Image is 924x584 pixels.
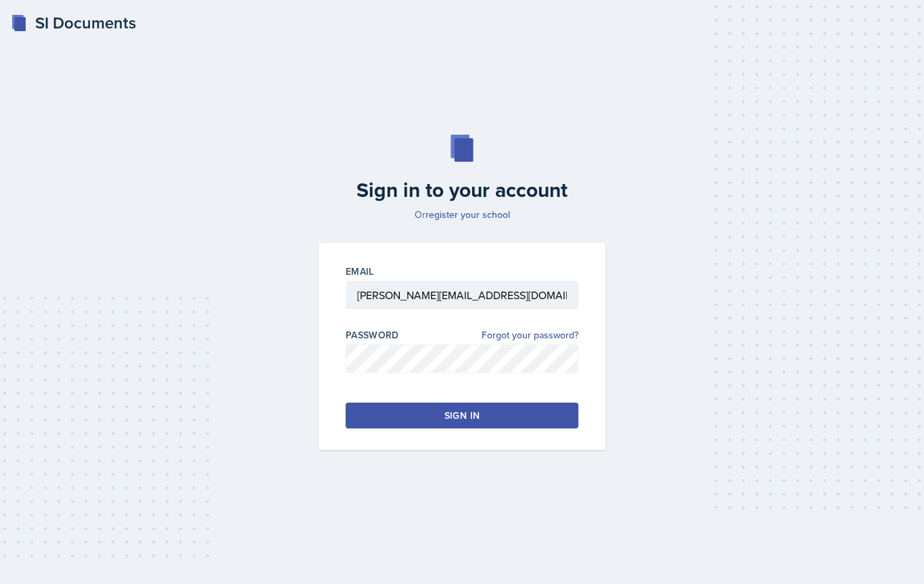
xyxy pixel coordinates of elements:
h2: Sign in to your account [310,178,614,202]
p: Or [310,208,614,221]
input: Email [346,281,578,309]
a: Forgot your password? [482,328,578,342]
button: Sign in [346,403,578,428]
label: Password [346,328,399,342]
label: Email [346,265,374,278]
a: register your school [425,208,510,221]
div: Sign in [444,409,480,422]
a: SI Documents [11,11,136,35]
